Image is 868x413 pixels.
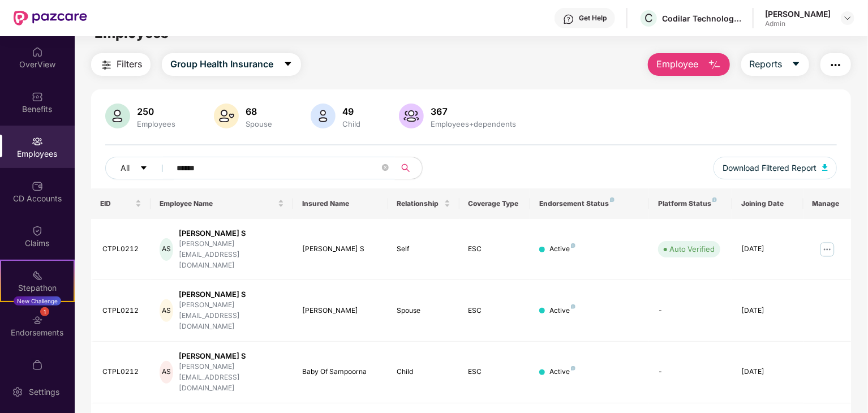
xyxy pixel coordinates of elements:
[1,282,74,294] div: Stepathon
[293,188,388,219] th: Insured Name
[714,157,837,179] button: Download Filtered Report
[803,188,851,219] th: Manage
[459,188,531,219] th: Coverage Type
[32,359,43,371] img: svg+xml;base64,PHN2ZyBpZD0iTXlfT3JkZXJzIiBkYXRhLW5hbWU9Ik15IE9yZGVycyIgeG1sbnM9Imh0dHA6Ly93d3cudz...
[741,53,809,76] button: Reportscaret-down
[214,104,239,128] img: svg+xml;base64,PHN2ZyB4bWxucz0iaHR0cDovL3d3dy53My5vcmcvMjAwMC9zdmciIHhtbG5zOnhsaW5rPSJodHRwOi8vd3...
[388,188,459,219] th: Relationship
[302,306,379,316] div: [PERSON_NAME]
[549,306,575,316] div: Active
[151,188,293,219] th: Employee Name
[91,188,151,219] th: EID
[160,238,173,261] div: AS
[102,244,141,255] div: CTPL0212
[571,304,575,309] img: svg+xml;base64,PHN2ZyB4bWxucz0iaHR0cDovL3d3dy53My5vcmcvMjAwMC9zdmciIHdpZHRoPSI4IiBoZWlnaHQ9IjgiIH...
[792,59,801,70] span: caret-down
[669,243,715,255] div: Auto Verified
[243,106,274,117] div: 68
[160,361,173,384] div: AS
[822,164,828,171] img: svg+xml;base64,PHN2ZyB4bWxucz0iaHR0cDovL3d3dy53My5vcmcvMjAwMC9zdmciIHhtbG5zOnhsaW5rPSJodHRwOi8vd3...
[382,163,389,174] span: close-circle
[179,351,284,362] div: [PERSON_NAME] S
[644,11,653,25] span: C
[649,280,732,342] td: -
[397,199,442,208] span: Relationship
[539,199,640,208] div: Endorsement Status
[32,180,43,192] img: svg+xml;base64,PHN2ZyBpZD0iQ0RfQWNjb3VudHMiIGRhdGEtbmFtZT0iQ0QgQWNjb3VudHMiIHhtbG5zPSJodHRwOi8vd3...
[14,296,61,306] div: New Challenge
[25,386,63,398] div: Settings
[32,270,43,281] img: svg+xml;base64,PHN2ZyB4bWxucz0iaHR0cDovL3d3dy53My5vcmcvMjAwMC9zdmciIHdpZHRoPSIyMSIgaGVpZ2h0PSIyMC...
[610,197,615,202] img: svg+xml;base64,PHN2ZyB4bWxucz0iaHR0cDovL3d3dy53My5vcmcvMjAwMC9zdmciIHdpZHRoPSI4IiBoZWlnaHQ9IjgiIH...
[394,157,423,179] button: search
[160,199,276,208] span: Employee Name
[311,104,336,128] img: svg+xml;base64,PHN2ZyB4bWxucz0iaHR0cDovL3d3dy53My5vcmcvMjAwMC9zdmciIHhtbG5zOnhsaW5rPSJodHRwOi8vd3...
[394,164,416,173] span: search
[579,14,607,23] div: Get Help
[135,119,178,128] div: Employees
[741,244,794,255] div: [DATE]
[179,289,284,300] div: [PERSON_NAME] S
[397,367,450,377] div: Child
[469,367,522,377] div: ESC
[732,188,803,219] th: Joining Date
[563,14,574,25] img: svg+xml;base64,PHN2ZyBpZD0iSGVscC0zMngzMiIgeG1sbnM9Imh0dHA6Ly93d3cudzMub3JnLzIwMDAvc3ZnIiB3aWR0aD...
[179,300,284,332] div: [PERSON_NAME][EMAIL_ADDRESS][DOMAIN_NAME]
[469,244,522,255] div: ESC
[829,58,843,72] img: svg+xml;base64,PHN2ZyB4bWxucz0iaHR0cDovL3d3dy53My5vcmcvMjAwMC9zdmciIHdpZHRoPSIyNCIgaGVpZ2h0PSIyNC...
[818,240,836,259] img: manageButton
[428,119,518,128] div: Employees+dependents
[102,306,141,316] div: CTPL0212
[102,367,141,377] div: CTPL0212
[302,367,379,377] div: Baby Of Sampoorna
[723,162,817,174] span: Download Filtered Report
[32,225,43,236] img: svg+xml;base64,PHN2ZyBpZD0iQ2xhaW0iIHhtbG5zPSJodHRwOi8vd3d3LnczLm9yZy8yMDAwL3N2ZyIgd2lkdGg9IjIwIi...
[648,53,730,76] button: Employee
[91,53,151,76] button: Filters
[32,91,43,102] img: svg+xml;base64,PHN2ZyBpZD0iQmVuZWZpdHMiIHhtbG5zPSJodHRwOi8vd3d3LnczLm9yZy8yMDAwL3N2ZyIgd2lkdGg9Ij...
[469,306,522,316] div: ESC
[179,362,284,394] div: [PERSON_NAME][EMAIL_ADDRESS][DOMAIN_NAME]
[283,59,293,70] span: caret-down
[649,342,732,403] td: -
[571,243,575,248] img: svg+xml;base64,PHN2ZyB4bWxucz0iaHR0cDovL3d3dy53My5vcmcvMjAwMC9zdmciIHdpZHRoPSI4IiBoZWlnaHQ9IjgiIH...
[397,244,450,255] div: Self
[658,199,723,208] div: Platform Status
[750,57,783,71] span: Reports
[160,299,173,322] div: AS
[170,57,273,71] span: Group Health Insurance
[428,106,518,117] div: 367
[741,367,794,377] div: [DATE]
[32,136,43,147] img: svg+xml;base64,PHN2ZyBpZD0iRW1wbG95ZWVzIiB4bWxucz0iaHR0cDovL3d3dy53My5vcmcvMjAwMC9zdmciIHdpZHRoPS...
[135,106,178,117] div: 250
[712,197,717,202] img: svg+xml;base64,PHN2ZyB4bWxucz0iaHR0cDovL3d3dy53My5vcmcvMjAwMC9zdmciIHdpZHRoPSI4IiBoZWlnaHQ9IjgiIH...
[140,164,148,173] span: caret-down
[100,58,113,72] img: svg+xml;base64,PHN2ZyB4bWxucz0iaHR0cDovL3d3dy53My5vcmcvMjAwMC9zdmciIHdpZHRoPSIyNCIgaGVpZ2h0PSIyNC...
[340,106,363,117] div: 49
[656,57,699,71] span: Employee
[549,244,575,255] div: Active
[179,228,284,239] div: [PERSON_NAME] S
[40,307,49,316] div: 1
[117,57,142,71] span: Filters
[100,199,133,208] span: EID
[121,162,130,174] span: All
[162,53,301,76] button: Group Health Insurancecaret-down
[382,164,389,171] span: close-circle
[741,306,794,316] div: [DATE]
[571,366,575,371] img: svg+xml;base64,PHN2ZyB4bWxucz0iaHR0cDovL3d3dy53My5vcmcvMjAwMC9zdmciIHdpZHRoPSI4IiBoZWlnaHQ9IjgiIH...
[32,315,43,326] img: svg+xml;base64,PHN2ZyBpZD0iRW5kb3JzZW1lbnRzIiB4bWxucz0iaHR0cDovL3d3dy53My5vcmcvMjAwMC9zdmciIHdpZH...
[340,119,363,128] div: Child
[105,104,130,128] img: svg+xml;base64,PHN2ZyB4bWxucz0iaHR0cDovL3d3dy53My5vcmcvMjAwMC9zdmciIHhtbG5zOnhsaW5rPSJodHRwOi8vd3...
[302,244,379,255] div: [PERSON_NAME] S
[662,13,741,24] div: Codilar Technologies Private Limited
[397,306,450,316] div: Spouse
[708,58,721,72] img: svg+xml;base64,PHN2ZyB4bWxucz0iaHR0cDovL3d3dy53My5vcmcvMjAwMC9zdmciIHhtbG5zOnhsaW5rPSJodHRwOi8vd3...
[765,19,831,28] div: Admin
[14,11,87,25] img: New Pazcare Logo
[12,386,23,398] img: svg+xml;base64,PHN2ZyBpZD0iU2V0dGluZy0yMHgyMCIgeG1sbnM9Imh0dHA6Ly93d3cudzMub3JnLzIwMDAvc3ZnIiB3aW...
[105,157,174,179] button: Allcaret-down
[179,239,284,271] div: [PERSON_NAME][EMAIL_ADDRESS][DOMAIN_NAME]
[549,367,575,377] div: Active
[399,104,424,128] img: svg+xml;base64,PHN2ZyB4bWxucz0iaHR0cDovL3d3dy53My5vcmcvMjAwMC9zdmciIHhtbG5zOnhsaW5rPSJodHRwOi8vd3...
